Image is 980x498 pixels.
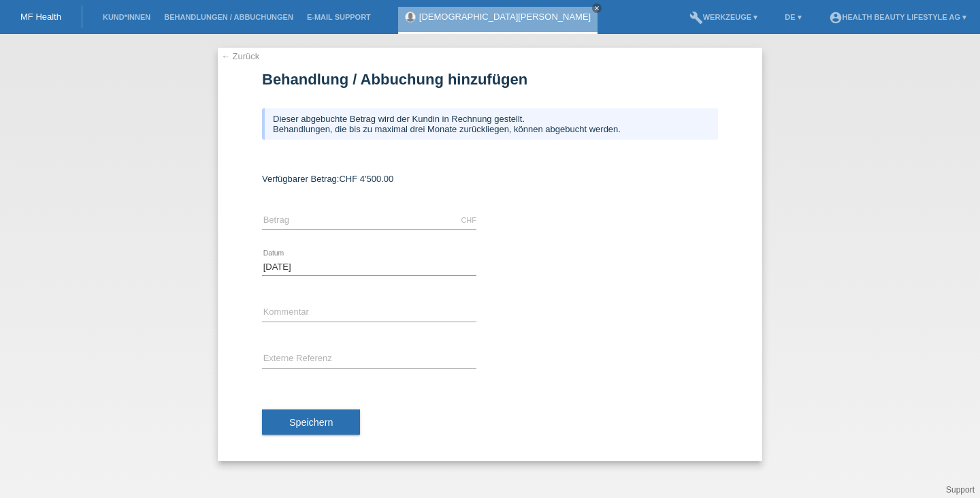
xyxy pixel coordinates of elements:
[689,11,703,25] i: build
[262,409,360,435] button: Speichern
[339,174,393,184] span: CHF 4'500.00
[946,485,975,495] a: Support
[461,216,476,224] div: CHF
[20,12,61,22] a: MF Health
[778,13,808,21] a: DE ▾
[221,51,259,61] a: ← Zurück
[829,11,843,25] i: account_circle
[96,13,157,21] a: Kund*innen
[262,71,718,88] h1: Behandlung / Abbuchung hinzufügen
[419,12,591,22] a: [DEMOGRAPHIC_DATA][PERSON_NAME]
[262,174,718,184] div: Verfügbarer Betrag:
[593,5,600,12] i: close
[289,417,333,428] span: Speichern
[683,13,765,21] a: buildWerkzeuge ▾
[157,13,300,21] a: Behandlungen / Abbuchungen
[822,13,973,21] a: account_circleHealth Beauty Lifestyle AG ▾
[300,13,378,21] a: E-Mail Support
[592,3,602,13] a: close
[262,108,718,140] div: Dieser abgebuchte Betrag wird der Kundin in Rechnung gestellt. Behandlungen, die bis zu maximal d...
